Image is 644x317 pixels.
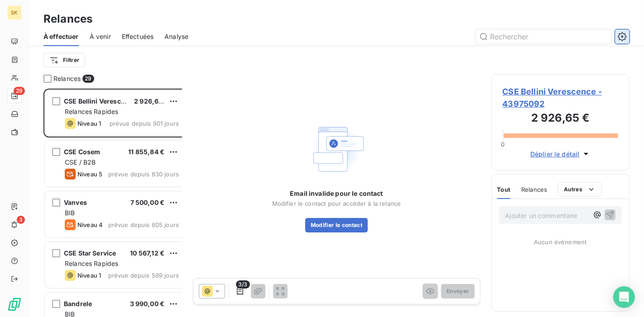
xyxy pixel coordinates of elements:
span: CSE Bellini Verescence - 43975092 [503,85,619,110]
span: Relances [521,186,547,193]
span: 10 567,12 € [130,249,164,257]
span: Email invalide pour le contact [290,189,383,198]
span: prévue depuis 599 jours [108,272,179,279]
span: 11 855,84 € [128,148,164,156]
h3: Relances [43,11,92,27]
button: Filtrer [43,53,85,67]
span: prévue depuis 830 jours [108,170,179,178]
span: CSE / B2B [65,158,96,166]
span: Niveau 1 [77,120,101,127]
span: 2 926,65 € [134,97,169,105]
span: CSE Star Service [64,249,116,257]
div: SK [7,5,22,20]
span: À effectuer [43,32,79,41]
span: 29 [14,87,25,95]
img: Empty state [308,120,365,178]
span: Relances [53,74,81,83]
span: À venir [90,32,111,41]
button: Autres [558,182,602,197]
span: Vanves [64,199,87,206]
input: Rechercher [476,29,611,44]
span: CSE Cosem [64,148,100,156]
span: prévue depuis 901 jours [110,120,179,127]
span: 0 [501,141,505,148]
button: Modifier le contact [305,218,368,232]
span: Niveau 5 [77,170,102,178]
span: CSE Bellini Verescence [64,97,136,105]
span: Déplier le détail [530,149,580,159]
span: Tout [497,186,511,193]
button: Envoyer [441,284,474,298]
span: 7 500,00 € [130,199,165,206]
span: Niveau 1 [77,272,101,279]
span: Relances Rapides [65,260,118,267]
span: 3/3 [236,280,250,289]
span: Analyse [164,32,188,41]
span: Relances Rapides [65,108,118,115]
span: Niveau 4 [77,221,103,228]
span: Aucun évènement [534,238,586,246]
div: Open Intercom Messenger [613,286,635,308]
span: Effectuées [122,32,154,41]
span: Bandrele [64,300,92,308]
span: BIB [65,209,75,217]
h3: 2 926,65 € [503,110,619,128]
img: Logo LeanPay [7,297,22,312]
span: 29 [82,75,94,83]
span: prévue depuis 605 jours [108,221,179,228]
span: 3 990,00 € [130,300,165,308]
button: Déplier le détail [528,149,593,159]
span: 3 [17,216,25,224]
span: Modifier le contact pour accéder à la relance [272,200,401,207]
